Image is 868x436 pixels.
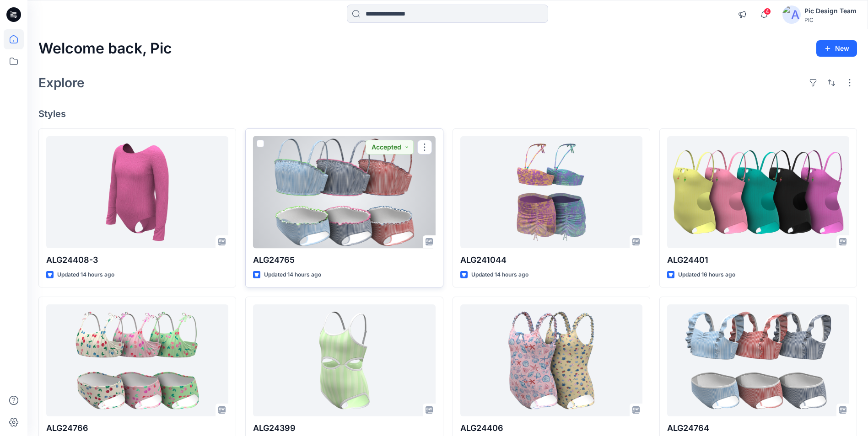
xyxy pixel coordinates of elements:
p: Updated 14 hours ago [57,270,114,280]
a: ALG241044 [460,136,642,248]
p: Updated 14 hours ago [471,270,528,280]
p: ALG24399 [253,422,435,435]
p: ALG241044 [460,254,642,266]
h2: Welcome back, Pic [38,40,172,57]
div: Pic Design Team [804,5,857,16]
p: ALG24766 [46,422,228,435]
button: New [816,40,857,57]
p: Updated 14 hours ago [264,270,321,280]
p: Updated 16 hours ago [678,270,735,280]
h2: Explore [38,75,85,90]
a: ALG24401 [667,136,849,248]
p: ALG24406 [460,422,642,435]
p: ALG24764 [667,422,849,435]
p: ALG24401 [667,254,849,266]
h4: Styles [38,108,857,119]
p: ALG24408-3 [46,254,228,266]
div: PIC [804,16,857,23]
a: ALG24764 [667,304,849,416]
p: ALG24765 [253,254,435,266]
img: avatar [782,5,801,24]
a: ALG24406 [460,304,642,416]
a: ALG24399 [253,304,435,416]
a: ALG24765 [253,136,435,248]
a: ALG24408-3 [46,136,228,248]
span: 4 [764,8,771,15]
a: ALG24766 [46,304,228,416]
